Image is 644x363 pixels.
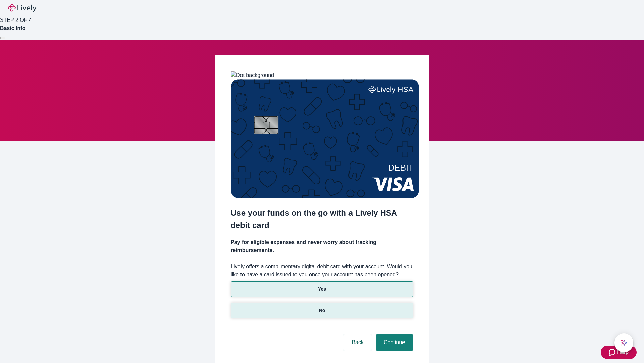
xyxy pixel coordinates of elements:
[231,71,274,79] img: Dot background
[601,346,637,359] button: Zendesk support iconHelp
[8,4,36,12] img: Lively
[231,281,413,297] button: Yes
[376,334,413,351] button: Continue
[614,333,633,352] button: chat
[231,263,413,279] label: Lively offers a complimentary digital debit card with your account. Would you like to have a card...
[621,339,627,346] svg: Lively AI Assistant
[231,302,413,318] button: No
[609,348,617,356] svg: Zendesk support icon
[231,207,413,231] h2: Use your funds on the go with a Lively HSA debit card
[231,238,413,254] h4: Pay for eligible expenses and never worry about tracking reimbursements.
[617,348,629,356] span: Help
[318,286,326,293] p: Yes
[231,79,419,198] img: Debit card
[319,307,325,314] p: No
[343,334,372,351] button: Back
